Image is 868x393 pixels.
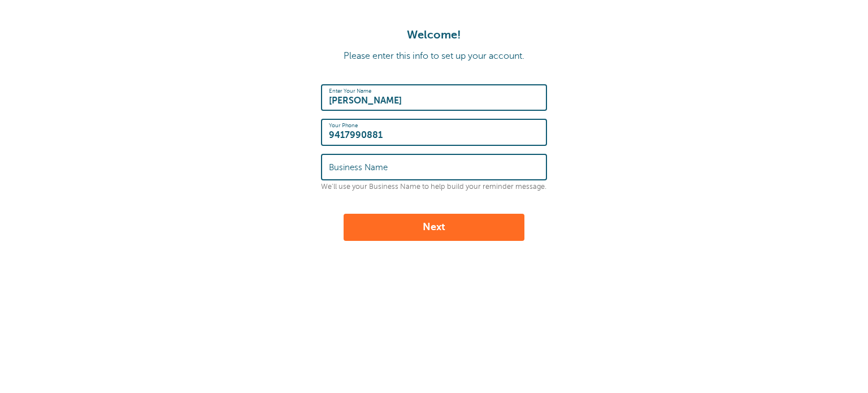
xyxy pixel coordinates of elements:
[329,122,358,129] label: Your Phone
[329,88,371,94] label: Enter Your Name
[11,28,857,42] h1: Welcome!
[321,183,547,191] p: We'll use your Business Name to help build your reminder message.
[344,214,524,241] button: Next
[11,51,857,62] p: Please enter this info to set up your account.
[329,162,388,172] label: Business Name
